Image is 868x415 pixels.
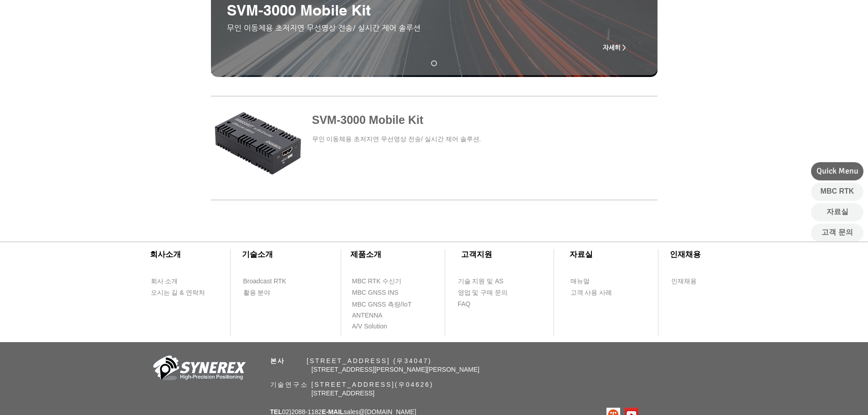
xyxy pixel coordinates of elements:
[352,311,383,320] span: ANTENNA
[457,276,526,287] a: 기술 지원 및 AS
[352,321,404,332] a: A/V Solution
[570,287,622,298] a: 고객 사용 사례
[570,276,622,287] a: 매뉴얼
[457,287,510,298] a: 영업 및 구매 문의
[352,276,420,287] a: MBC RTK 수신기
[243,277,287,286] span: Broadcast RTK
[458,288,508,297] span: 영업 및 구매 문의
[352,300,412,309] span: MBC GNSS 측량/IoT
[817,165,858,177] span: Quick Menu
[352,288,399,297] span: MBC GNSS INS
[227,1,371,19] span: SVM-3000 Mobile Kit
[352,322,387,331] span: A/V Solution
[811,162,863,180] div: Quick Menu
[150,276,203,287] a: 회사 소개
[811,183,863,201] a: MBC RTK
[570,288,612,297] span: 고객 사용 사례
[352,310,404,321] a: ANTENNA
[312,366,480,373] span: [STREET_ADDRESS][PERSON_NAME][PERSON_NAME]
[458,277,503,286] span: 기술 지원 및 AS
[670,250,701,259] span: ​인재채용
[431,61,437,67] a: AVM-2020 Mobile Kit
[570,250,593,259] span: ​자료실
[428,61,441,67] nav: 슬라이드
[243,276,295,287] a: Broadcast RTK
[151,277,178,286] span: 회사 소개
[461,250,492,259] span: ​고객지원
[827,207,848,217] span: 자료실
[242,250,273,259] span: ​기술소개
[150,250,181,259] span: ​회사소개
[227,23,421,32] span: 무인 이동체용 초저지연 무선영상 전송/ 실시간 제어 솔루션
[811,224,863,242] a: 고객 문의
[151,288,205,297] span: 오시는 길 & 연락처
[243,288,271,297] span: 활용 분야
[596,38,633,56] a: 자세히 >
[458,300,471,309] span: FAQ
[352,299,431,310] a: MBC GNSS 측량/IoT
[312,389,375,397] span: [STREET_ADDRESS]
[822,227,853,237] span: 고객 문의
[352,277,402,286] span: MBC RTK 수신기
[270,357,286,364] span: 본사
[603,44,626,51] span: 자세히 >
[671,276,714,287] a: 인재채용
[243,287,295,298] a: 활용 분야
[811,203,863,221] a: 자료실
[763,376,868,415] iframe: Wix Chat
[150,287,212,298] a: 오시는 길 & 연락처
[570,277,590,286] span: 매뉴얼
[270,357,432,364] span: ​ [STREET_ADDRESS] (우34047)
[671,277,697,286] span: 인재채용
[148,354,248,384] img: 회사_로고-removebg-preview.png
[270,381,434,388] span: 기술연구소 [STREET_ADDRESS](우04626)
[821,186,854,196] span: MBC RTK
[352,287,409,298] a: MBC GNSS INS
[350,250,381,259] span: ​제품소개
[457,298,510,310] a: FAQ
